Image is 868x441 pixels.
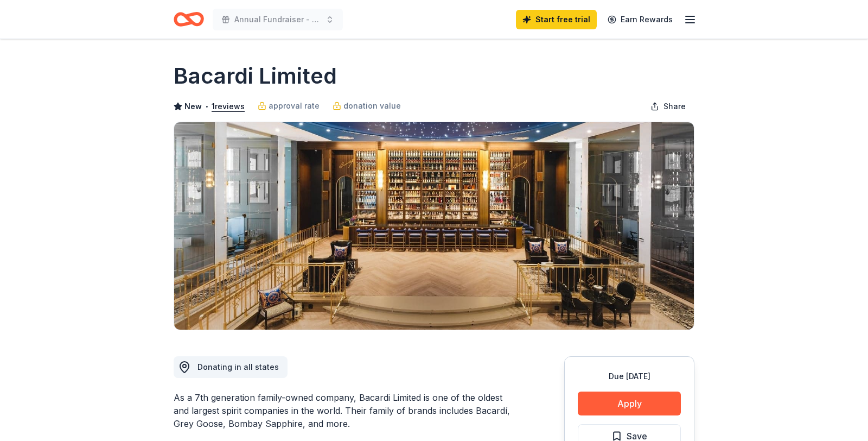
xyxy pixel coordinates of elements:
button: 1reviews [212,100,245,113]
span: donation value [343,99,401,112]
a: Earn Rewards [601,10,679,29]
button: Apply [578,392,681,415]
button: Share [642,96,694,117]
img: Image for Bacardi Limited [174,122,694,330]
a: Home [174,7,204,32]
span: Annual Fundraiser - Celebrating 15 Years of Home and Hope [234,13,321,26]
span: Donating in all states [197,362,279,371]
button: Annual Fundraiser - Celebrating 15 Years of Home and Hope [213,9,343,30]
div: Due [DATE] [578,370,681,383]
div: As a 7th generation family-owned company, Bacardi Limited is one of the oldest and largest spirit... [174,391,512,430]
span: • [205,102,209,111]
a: donation value [333,99,401,112]
a: approval rate [258,99,320,112]
a: Start free trial [516,10,597,29]
span: Share [663,100,686,113]
h1: Bacardi Limited [174,61,337,91]
span: approval rate [269,99,320,112]
span: New [184,100,202,113]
